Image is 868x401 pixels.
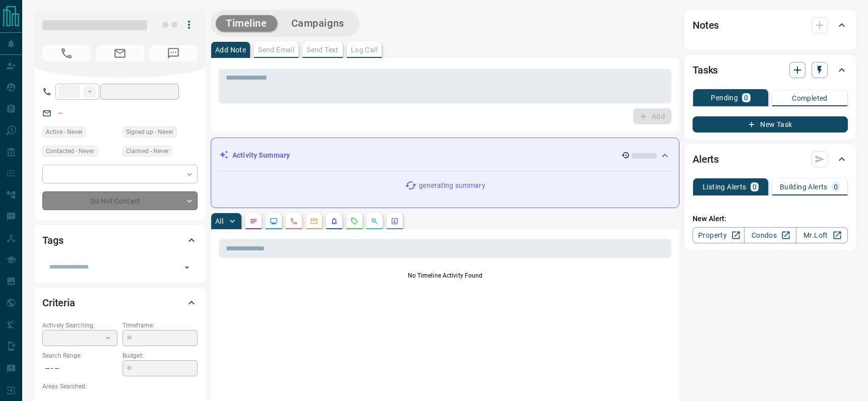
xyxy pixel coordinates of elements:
h2: Tags [42,232,63,248]
p: Activity Summary [232,150,290,161]
p: 0 [744,94,748,101]
h2: Tasks [693,62,718,78]
p: Listing Alerts [703,183,747,190]
svg: Opportunities [370,217,379,225]
span: Claimed - Never [126,146,169,156]
a: Mr.Loft [796,227,848,243]
p: Add Note [215,46,246,53]
a: Property [693,227,745,243]
p: No Timeline Activity Found [219,271,671,280]
svg: Emails [310,217,318,225]
div: Do Not Contact [42,191,198,210]
span: No Number [42,45,91,61]
p: All [215,218,223,225]
button: Timeline [216,15,277,32]
span: Active - Never [46,127,83,137]
button: New Task [693,116,848,132]
p: Budget: [122,351,198,360]
p: Timeframe: [122,321,198,330]
p: Pending [711,94,738,101]
span: Signed up - Never [126,127,173,137]
p: Actively Searching: [42,321,117,330]
p: 0 [753,183,757,190]
button: Open [180,260,194,275]
svg: Calls [290,217,298,225]
p: Completed [792,95,828,102]
span: No Number [149,45,198,61]
svg: Lead Browsing Activity [270,217,278,225]
p: Search Range: [42,351,117,360]
svg: Notes [250,217,258,225]
span: Contacted - Never [46,146,94,156]
p: -- - -- [42,360,117,377]
div: Tags [42,228,198,252]
h2: Notes [693,17,719,33]
div: Alerts [693,147,848,171]
p: 0 [834,183,838,190]
p: generating summary [419,180,485,191]
div: Tasks [693,58,848,82]
button: Campaigns [281,15,354,32]
span: No Email [96,45,144,61]
h2: Criteria [42,295,75,311]
div: Activity Summary [219,146,671,165]
p: Building Alerts [780,183,828,190]
div: Criteria [42,291,198,315]
a: -- [58,109,63,117]
svg: Agent Actions [391,217,399,225]
svg: Requests [350,217,358,225]
a: Condos [744,227,796,243]
p: Areas Searched: [42,382,198,391]
div: Notes [693,13,848,37]
h2: Alerts [693,151,719,167]
svg: Listing Alerts [330,217,338,225]
p: New Alert: [693,214,848,224]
